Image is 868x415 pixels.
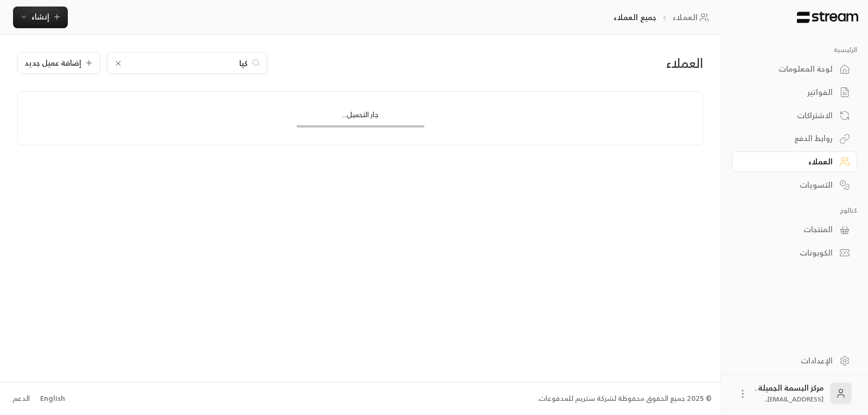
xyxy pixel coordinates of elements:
div: الإعدادات [745,355,833,366]
a: الفواتير [732,82,857,103]
div: © 2025 جميع الحقوق محفوظة لشركة ستريم للمدفوعات. [538,393,712,404]
span: إضافة عميل جديد [24,59,81,67]
div: مركز البسمة الجميلة . [755,382,824,404]
button: إضافة عميل جديد [17,52,100,74]
div: العملاء [745,156,833,167]
div: روابط الدفع [745,133,833,144]
a: لوحة المعلومات [732,59,857,80]
div: العملاء [482,54,703,72]
a: الإعدادات [732,350,857,371]
p: الرئيسية [732,46,857,54]
div: التسويات [745,180,833,190]
div: الكوبونات [745,247,833,258]
a: الدعم [9,389,33,408]
a: العملاء [673,12,712,23]
p: جميع العملاء [614,12,656,23]
div: جار التحميل... [297,110,424,125]
div: الاشتراكات [745,110,833,121]
a: العملاء [732,151,857,173]
img: Logo [796,11,859,23]
div: الفواتير [745,87,833,98]
a: روابط الدفع [732,128,857,149]
input: ابحث باسم العميل أو رقم الهاتف [127,57,247,69]
a: الاشتراكات [732,105,857,126]
div: لوحة المعلومات [745,63,833,74]
div: English [40,393,65,404]
a: المنتجات [732,219,857,240]
div: المنتجات [745,224,833,235]
a: التسويات [732,174,857,195]
a: الكوبونات [732,242,857,264]
nav: breadcrumb [614,12,713,23]
span: إنشاء [31,10,49,23]
button: إنشاء [13,7,68,28]
p: كتالوج [732,206,857,215]
span: [EMAIL_ADDRESS]... [764,393,824,405]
